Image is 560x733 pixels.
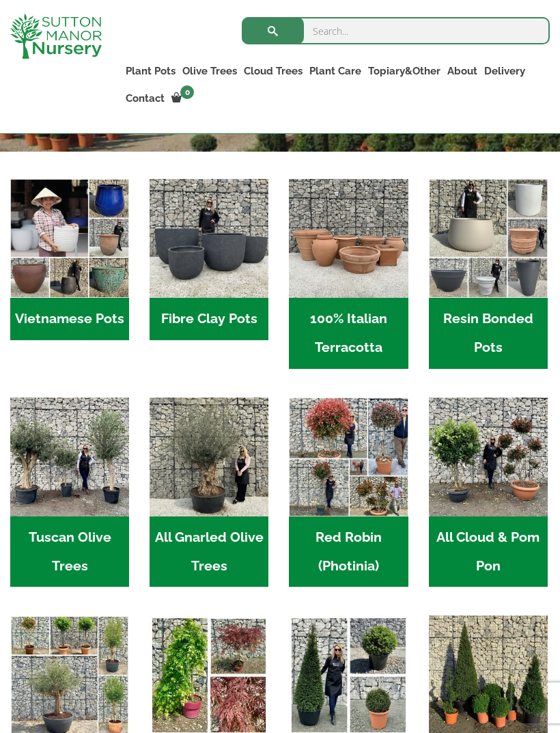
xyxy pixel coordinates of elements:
a: Topiary&Other [365,61,444,81]
a: Plant Care [306,61,365,81]
h2: 100% Italian Terracotta [289,298,408,369]
a: Visit product category Resin Bonded Pots [429,179,548,369]
a: Delivery [481,61,529,81]
input: Search... [242,17,550,44]
img: Home - F5A23A45 75B5 4929 8FB2 454246946332 [289,398,408,516]
a: Visit product category All Cloud & Pom Pon [429,398,548,587]
a: 0 [168,89,198,108]
img: Home - 67232D1B A461 444F B0F6 BDEDC2C7E10B 1 105 c [429,179,548,298]
h2: All Gnarled Olive Trees [150,516,268,587]
h2: All Cloud & Pom Pon [429,516,548,587]
a: Visit product category All Gnarled Olive Trees [150,398,268,587]
img: Home - 6E921A5B 9E2F 4B13 AB99 4EF601C89C59 1 105 c [10,179,129,298]
h2: Fibre Clay Pots [150,298,268,340]
a: Contact [122,89,168,108]
img: Home - 8194B7A3 2818 4562 B9DD 4EBD5DC21C71 1 105 c 1 [150,179,268,298]
img: Home - 7716AD77 15EA 4607 B135 B37375859F10 [10,398,129,516]
h2: Resin Bonded Pots [429,298,548,369]
a: Cloud Trees [240,61,306,81]
span: 0 [180,85,194,99]
a: Visit product category Vietnamese Pots [10,179,129,340]
h2: Vietnamese Pots [10,298,129,340]
img: logo [10,14,102,59]
a: Visit product category 100% Italian Terracotta [289,179,408,369]
a: Visit product category Red Robin (Photinia) [289,398,408,587]
h2: Tuscan Olive Trees [10,516,129,587]
img: Home - 5833C5B7 31D0 4C3A 8E42 DB494A1738DB [150,398,268,516]
a: Olive Trees [179,61,240,81]
img: Home - 1B137C32 8D99 4B1A AA2F 25D5E514E47D 1 105 c [289,179,408,298]
a: Visit product category Fibre Clay Pots [150,179,268,340]
a: Plant Pots [122,61,179,81]
a: About [444,61,481,81]
a: Visit product category Tuscan Olive Trees [10,398,129,587]
h2: Red Robin (Photinia) [289,516,408,587]
img: Home - A124EB98 0980 45A7 B835 C04B779F7765 [429,398,548,516]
